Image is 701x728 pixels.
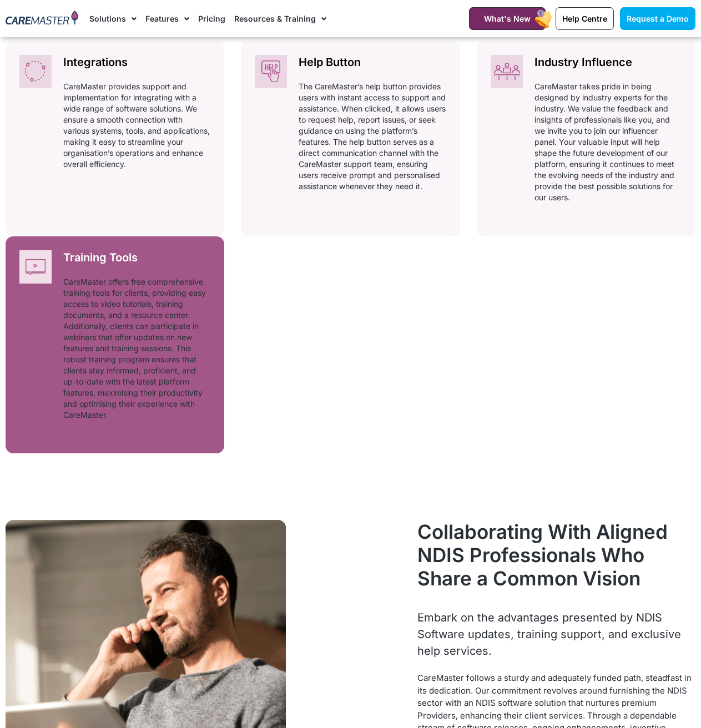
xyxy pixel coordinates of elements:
span: Help Centre [562,14,607,23]
p: The CareMaster’s help button provides users with instant access to support and assistance. When c... [299,81,446,192]
img: Help Button - CareMaster NDIS Software Administrator feature: immediate help access, issue report... [255,55,287,88]
img: CareMaster NDIS CRM ensures seamless work integration with Xero and MYOB, optimising financial ma... [19,55,52,88]
img: CareMaster NDIS CRM provides clients with free training tools, including videos and guides, enhan... [19,250,52,284]
a: What's New [469,7,546,30]
span: Request a Demo [627,14,689,23]
img: Industry-informed, CareMaster NDIS CRM integrates NDIS Support Worker and Participant Apps, showc... [491,55,523,88]
h2: Industry Influence [534,55,682,70]
h2: Help Button [299,55,446,70]
h2: Integrations [63,55,210,70]
h2: Training Tools [63,250,210,265]
span: Embark on the advantages presented by NDIS Software updates, training support, and exclusive help... [417,611,681,658]
a: Request a Demo [620,7,695,30]
p: CareMaster offers free comprehensive training tools for clients, providing easy access to video t... [63,276,210,421]
a: Help Centre [556,7,614,30]
p: CareMaster provides support and implementation for integrating with a wide range of software solu... [63,81,210,170]
h2: Collaborating With Aligned NDIS Professionals Who Share a Common Vision [417,520,695,590]
p: CareMaster takes pride in being designed by industry experts for the industry. We value the feedb... [534,81,682,203]
span: What's New [484,14,531,23]
img: CareMaster Logo [6,11,78,27]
